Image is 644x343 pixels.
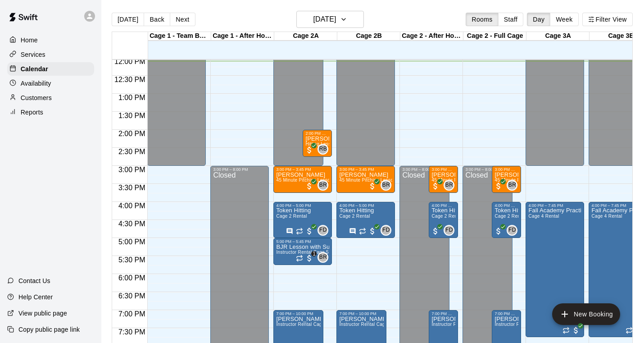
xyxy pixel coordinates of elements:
div: 4:00 PM – 7:45 PM: Fall Academy Practice [526,202,584,337]
p: Customers [21,93,52,102]
span: 4:30 PM [116,220,148,228]
svg: Has notes [286,228,293,235]
div: 5:00 PM – 5:45 PM: BJR Lesson with Summit [273,238,332,265]
div: 7:00 PM – 10:00 PM [339,311,384,316]
div: 4:00 PM – 5:00 PM [339,203,392,208]
a: Customers [7,91,94,105]
span: All customers have paid [305,227,314,236]
div: Cage 2 - Full Cage [463,32,526,41]
button: add [552,303,620,325]
span: Instructor Rental Cage 2a, 2b, 3a, 3b [276,322,355,327]
span: Front Desk [321,225,328,236]
div: Services [7,48,94,61]
span: Cage 2 Rental [339,214,370,219]
div: 3:00 PM – 8:00 PM [213,167,266,172]
span: 5:30 PM [116,256,148,264]
span: BR [319,253,327,262]
div: 3:00 PM – 3:45 PM: Teddy DeLeo [336,166,395,193]
button: Day [527,13,550,26]
div: 3:00 PM – 8:00 PM [465,167,510,172]
span: All customers have paid [368,227,377,236]
span: FD [508,226,516,235]
span: Cage 2 Rental [276,214,307,219]
p: Reports [21,108,43,117]
p: Home [21,36,38,45]
button: Staff [498,13,524,26]
span: Cage 2 Rental [431,214,462,219]
span: 1:30 PM [116,112,148,119]
span: Rafael Betances [321,144,328,155]
button: Next [170,13,195,26]
span: Instructor Rental Cage 5 [276,250,328,255]
button: Week [550,13,578,26]
span: Recurring event [626,327,633,334]
p: Services [21,50,45,59]
span: 45 Minute Pitching Lesson with [PERSON_NAME] [PERSON_NAME] [431,178,579,183]
button: Rooms [466,13,498,26]
span: 1 / 2 customers have paid [305,254,314,263]
div: 3:00 PM – 3:45 PM [339,167,392,172]
div: 7:00 PM – 10:00 PM [276,311,321,316]
div: Rafael Betances [317,144,328,155]
div: 3:00 PM – 3:45 PM [431,167,455,172]
div: 3:00 PM – 3:45 PM [276,167,329,172]
span: Recurring event [359,228,366,235]
div: 4:00 PM – 5:00 PM: Token Hitting [492,202,521,238]
div: Reports [7,105,94,119]
div: 4:00 PM – 5:00 PM [494,203,518,208]
div: 4:00 PM – 7:45 PM [528,203,581,208]
h6: [DATE] [313,13,336,26]
div: 2:00 PM – 2:45 PM: David Ham [303,130,332,157]
div: 3:00 PM – 8:00 PM [402,167,447,172]
div: Cage 2A [274,32,337,41]
span: All customers have paid [431,227,440,236]
p: View public page [18,309,67,318]
div: Cage 1 - After Hours - Lessons Only [211,32,274,41]
span: 3:30 PM [116,184,148,192]
span: RB [319,145,327,154]
button: Filter View [582,13,633,26]
span: All customers have paid [494,182,503,191]
a: Home [7,33,94,47]
span: All customers have paid [494,227,503,236]
span: Instructor Rental Cage 2a, 2b, 3a, 3b [339,322,418,327]
span: Front Desk [510,225,517,236]
span: Recurring event [562,327,570,334]
span: 4:00 PM [116,202,148,210]
span: Recurring event [296,228,303,235]
span: All customers have paid [305,182,314,191]
div: Cage 3A [526,32,590,41]
span: BR [508,181,516,190]
span: BR [319,181,327,190]
div: Billy Jack Ryan [317,252,328,263]
span: Billy Jack Ryan [321,180,328,191]
span: 7:30 PM [116,328,148,336]
p: Availability [21,79,51,88]
span: 12:00 PM [112,58,147,65]
span: 2:30 PM [116,148,148,155]
div: 4:00 PM – 5:00 PM [276,203,329,208]
span: 6:00 PM [116,274,148,282]
div: Billy Jack Ryan [507,180,517,191]
span: Billy Jack Ryan [321,252,328,263]
span: 7:00 PM [116,310,148,318]
span: 45 Minute Pitching Lesson with [PERSON_NAME] [PERSON_NAME] [276,178,423,183]
div: 3:00 PM – 3:45 PM: Teddy DeLeo [273,166,332,193]
span: 45 Minute Pitching Lesson with [PERSON_NAME] [PERSON_NAME] [494,178,642,183]
span: 3:00 PM [116,166,148,174]
div: Front Desk [507,225,517,236]
svg: Has notes [349,228,356,235]
div: Cage 2 - After Hours - Lessons Only [400,32,463,41]
div: Billy Jack Ryan [444,180,454,191]
div: Front Desk [317,225,328,236]
span: 1:00 PM [116,94,148,101]
div: Calendar [7,62,94,76]
div: 3:00 PM – 3:45 PM: Teddy DeLeo [492,166,521,193]
span: Billy Jack Ryan [447,180,454,191]
span: All customers have paid [305,146,314,155]
span: Instructor Rental Cage 2a, 2b, 3a, 3b [494,322,574,327]
span: Front Desk [447,225,454,236]
div: 3:00 PM – 3:45 PM [494,167,518,172]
